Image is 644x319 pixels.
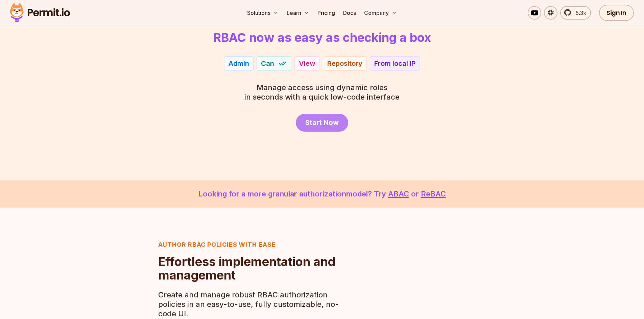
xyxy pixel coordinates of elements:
img: Permit logo [7,1,73,24]
a: Docs [340,6,359,20]
button: Solutions [244,6,281,20]
span: Manage access using dynamic roles [244,83,400,92]
a: Pricing [315,6,338,20]
a: 5.3k [560,6,591,20]
a: Start Now [296,114,348,132]
span: Can [261,59,274,68]
a: ABAC [388,189,409,198]
p: Create and manage robust RBAC authorization policies in an easy-to-use, fully customizable, no-co... [158,290,343,318]
h1: RBAC now as easy as checking a box [213,31,431,44]
div: Repository [327,59,362,68]
h3: Author RBAC POLICIES with EASE [158,240,343,249]
a: ReBAC [421,189,446,198]
a: Sign In [599,5,634,21]
p: Looking for a more granular authorization model? Try or [16,188,628,200]
div: View [299,59,315,68]
div: From local IP [374,59,415,68]
div: Admin [229,59,249,68]
span: Start Now [305,118,339,127]
button: Learn [284,6,312,20]
span: 5.3k [572,9,586,17]
p: in seconds with a quick low-code interface [244,83,400,102]
button: Company [361,6,400,20]
h2: Effortless implementation and management [158,255,343,282]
